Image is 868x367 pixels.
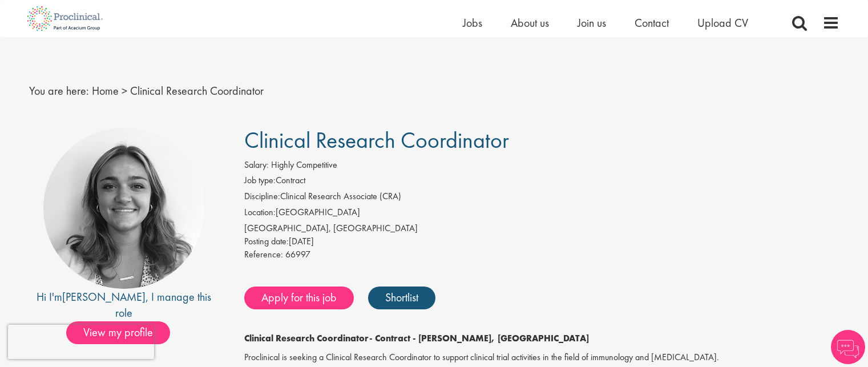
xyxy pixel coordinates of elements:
strong: - Contract - [PERSON_NAME], [GEOGRAPHIC_DATA] [369,332,589,344]
a: About us [511,15,549,30]
a: breadcrumb link [92,83,119,98]
span: Clinical Research Coordinator [244,126,509,155]
li: Clinical Research Associate (CRA) [244,190,839,206]
a: Jobs [463,15,482,30]
a: [PERSON_NAME] [62,289,146,304]
strong: Clinical Research Coordinator [244,332,369,344]
div: Hi I'm , I manage this role [29,289,219,321]
img: imeage of recruiter Jackie Cerchio [43,128,204,289]
p: Proclinical is seeking a Clinical Research Coordinator to support clinical trial activities in th... [244,351,839,364]
div: [GEOGRAPHIC_DATA], [GEOGRAPHIC_DATA] [244,222,839,235]
iframe: reCAPTCHA [8,325,154,359]
span: > [122,83,127,98]
span: Highly Competitive [271,159,337,171]
label: Job type: [244,174,276,187]
label: Location: [244,206,276,219]
li: Contract [244,174,839,190]
a: Contact [635,15,669,30]
span: View my profile [66,321,170,344]
a: Join us [578,15,606,30]
a: View my profile [66,324,181,338]
a: Shortlist [368,287,435,309]
span: You are here: [29,83,89,98]
a: Upload CV [697,15,748,30]
label: Salary: [244,159,269,172]
label: Discipline: [244,190,280,203]
span: Posting date: [244,235,289,247]
img: Chatbot [831,330,865,364]
a: Apply for this job [244,287,354,309]
span: Clinical Research Coordinator [130,83,264,98]
label: Reference: [244,248,283,261]
div: [DATE] [244,235,839,248]
span: 66997 [285,248,310,260]
li: [GEOGRAPHIC_DATA] [244,206,839,222]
